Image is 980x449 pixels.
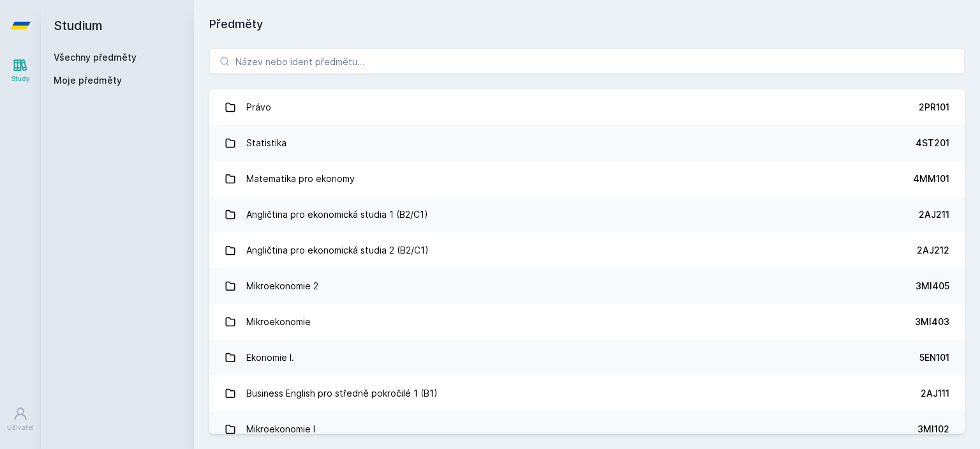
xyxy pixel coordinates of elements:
div: Statistika [246,130,286,156]
div: Mikroekonomie [246,309,311,335]
div: Angličtina pro ekonomická studia 1 (B2/C1) [246,202,428,227]
div: Business English pro středně pokročilé 1 (B1) [246,381,438,406]
div: 4ST201 [916,137,949,149]
a: Study [3,51,38,90]
span: Moje předměty [54,74,122,87]
a: Angličtina pro ekonomická studia 1 (B2/C1) 2AJ211 [209,197,965,232]
a: Právo 2PR101 [209,89,965,125]
div: Mikroekonomie 2 [246,273,318,299]
div: Mikroekonomie I [246,416,315,442]
input: Název nebo ident předmětu… [209,49,965,74]
a: Mikroekonomie 3MI403 [209,304,965,340]
div: 3MI403 [915,316,949,328]
a: Mikroekonomie I 3MI102 [209,411,965,447]
div: Právo [246,95,271,120]
div: 3MI405 [916,280,949,293]
div: 5EN101 [919,351,949,364]
div: 3MI102 [917,423,949,436]
div: Uživatel [7,423,34,432]
div: Angličtina pro ekonomická studia 2 (B2/C1) [246,238,429,263]
a: Matematika pro ekonomy 4MM101 [209,161,965,197]
div: Study [11,74,30,84]
div: Ekonomie I. [246,345,294,370]
a: Statistika 4ST201 [209,125,965,161]
a: Všechny předměty [54,52,137,63]
div: 4MM101 [913,172,949,185]
a: Mikroekonomie 2 3MI405 [209,268,965,304]
a: Angličtina pro ekonomická studia 2 (B2/C1) 2AJ212 [209,232,965,268]
a: Business English pro středně pokročilé 1 (B1) 2AJ111 [209,376,965,411]
div: 2PR101 [919,101,949,114]
div: Matematika pro ekonomy [246,166,355,192]
div: 2AJ211 [919,208,949,221]
a: Ekonomie I. 5EN101 [209,340,965,376]
a: Uživatel [3,400,38,439]
div: 2AJ111 [921,387,949,400]
h1: Předměty [209,15,965,33]
div: 2AJ212 [917,244,949,257]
